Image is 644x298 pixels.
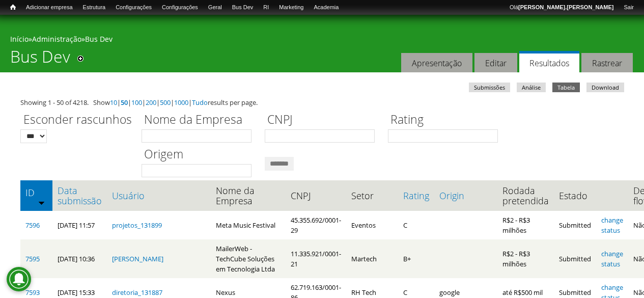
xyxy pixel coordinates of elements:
a: Data submissão [58,185,102,206]
a: 7596 [25,221,40,230]
td: R$2 - R$3 milhões [497,239,554,278]
td: C [398,211,434,239]
td: Martech [346,239,398,278]
a: 100 [131,98,142,107]
td: 45.355.692/0001-29 [286,211,346,239]
a: 1000 [174,98,188,107]
td: [DATE] 11:57 [52,211,107,239]
label: Rating [388,111,505,129]
th: CNPJ [286,180,346,211]
td: [DATE] 10:36 [52,239,107,278]
a: Configurações [157,3,203,13]
a: Resultados [519,51,579,73]
a: Olá[PERSON_NAME].[PERSON_NAME] [505,3,619,13]
td: Submitted [554,239,596,278]
a: RI [258,3,274,13]
th: Rodada pretendida [497,180,554,211]
a: 200 [146,98,156,107]
label: Esconder rascunhos [20,111,135,129]
h1: Bus Dev [10,47,70,72]
strong: [PERSON_NAME].[PERSON_NAME] [518,4,613,10]
th: Setor [346,180,398,211]
td: R$2 - R$3 milhões [497,211,554,239]
a: Academia [309,3,344,13]
label: CNPJ [265,111,381,129]
a: Bus Dev [227,3,259,13]
img: ordem crescente [38,199,45,206]
div: Showing 1 - 50 of 4218. Show | | | | | | results per page. [20,97,624,107]
a: diretoria_131887 [112,288,162,297]
a: Submissões [469,83,510,92]
a: ID [25,187,47,198]
div: » » [10,34,634,47]
td: Submitted [554,211,596,239]
a: Adicionar empresa [21,3,78,13]
a: Tabela [552,83,580,92]
td: MailerWeb - TechCube Soluções em Tecnologia Ltda [211,239,286,278]
a: change status [601,215,623,235]
a: Download [586,83,624,92]
a: [PERSON_NAME] [112,254,163,263]
a: change status [601,249,623,268]
a: Configurações [110,3,157,13]
a: Geral [203,3,227,13]
a: 50 [121,98,128,107]
a: Sair [619,3,639,13]
td: Meta Music Festival [211,211,286,239]
a: Editar [474,53,517,73]
a: Bus Dev [85,34,113,44]
span: Início [10,4,16,11]
a: Apresentação [401,53,472,73]
label: Nome da Empresa [142,111,258,129]
a: Administração [32,34,81,44]
th: Nome da Empresa [211,180,286,211]
a: Rastrear [581,53,633,73]
a: Rating [403,191,429,201]
a: Tudo [192,98,208,107]
a: Estrutura [78,3,111,13]
a: Origin [439,191,492,201]
td: B+ [398,239,434,278]
a: Usuário [112,191,206,201]
a: Análise [517,83,546,92]
a: projetos_131899 [112,221,162,230]
a: Marketing [274,3,309,13]
a: 500 [160,98,171,107]
td: Eventos [346,211,398,239]
label: Origem [142,146,258,164]
a: Início [10,34,29,44]
a: 7593 [25,288,40,297]
a: Início [5,3,21,12]
th: Estado [554,180,596,211]
a: 10 [110,98,117,107]
a: 7595 [25,254,40,263]
td: 11.335.921/0001-21 [286,239,346,278]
